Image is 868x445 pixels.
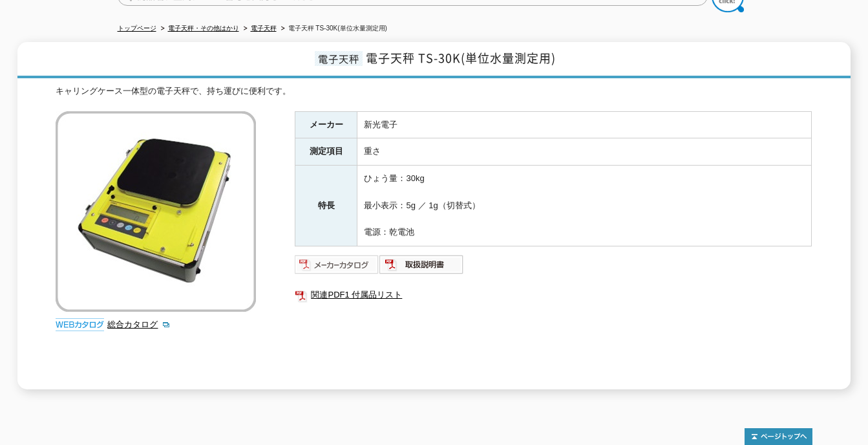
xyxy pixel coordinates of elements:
[295,111,357,138] th: メーカー
[168,25,239,32] a: 電子天秤・その他はかり
[295,287,812,303] a: 関連PDF1 付属品リスト
[295,166,357,246] th: 特長
[107,320,171,329] a: 総合カタログ
[379,263,464,272] a: 取扱説明書
[315,51,363,66] span: 電子天秤
[56,318,104,331] img: webカタログ
[251,25,277,32] a: 電子天秤
[279,22,387,36] li: 電子天秤 TS-30K(単位水量測定用)
[118,25,156,32] a: トップページ
[295,254,379,275] img: メーカーカタログ
[357,138,812,166] td: 重さ
[357,111,812,138] td: 新光電子
[56,111,256,312] img: 電子天秤 TS-30K(単位水量測定用)
[295,138,357,166] th: 測定項目
[379,254,464,275] img: 取扱説明書
[357,166,812,246] td: ひょう量：30kg 最小表示：5g ／ 1g（切替式） 電源：乾電池
[56,85,812,98] div: キャリングケース一体型の電子天秤で、持ち運びに便利です。
[295,263,379,272] a: メーカーカタログ
[366,49,556,67] span: 電子天秤 TS-30K(単位水量測定用)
